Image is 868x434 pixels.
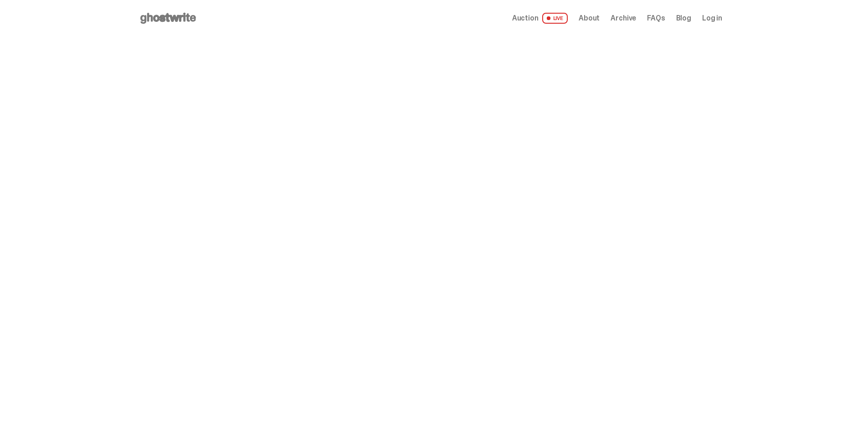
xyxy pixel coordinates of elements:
a: About [579,15,600,22]
a: Blog [676,15,691,22]
span: LIVE [542,13,568,24]
a: Auction LIVE [512,13,568,24]
a: Log in [702,15,722,22]
a: Archive [611,15,636,22]
a: FAQs [647,15,665,22]
span: Auction [512,15,539,22]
